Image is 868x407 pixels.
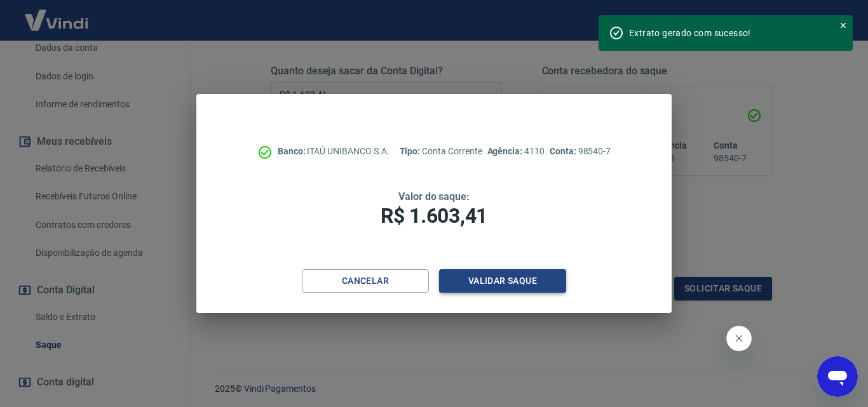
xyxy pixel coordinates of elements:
[278,145,390,158] p: ITAÚ UNIBANCO S.A.
[817,356,858,397] iframe: Botão para abrir a janela de mensagens
[398,190,470,203] span: Valor do saque:
[302,269,429,293] button: Cancelar
[8,9,107,19] span: Olá! Precisa de ajuda?
[278,146,308,156] span: Banco:
[550,145,611,158] p: 98540-7
[487,145,545,158] p: 4110
[439,269,566,293] button: Validar saque
[400,145,482,158] p: Conta Corrente
[550,146,578,156] span: Conta:
[381,204,487,228] span: R$ 1.603,41
[629,27,824,39] div: Extrato gerado com sucesso!
[400,146,423,156] span: Tipo:
[726,326,752,351] iframe: Fechar mensagem
[487,146,525,156] span: Agência:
